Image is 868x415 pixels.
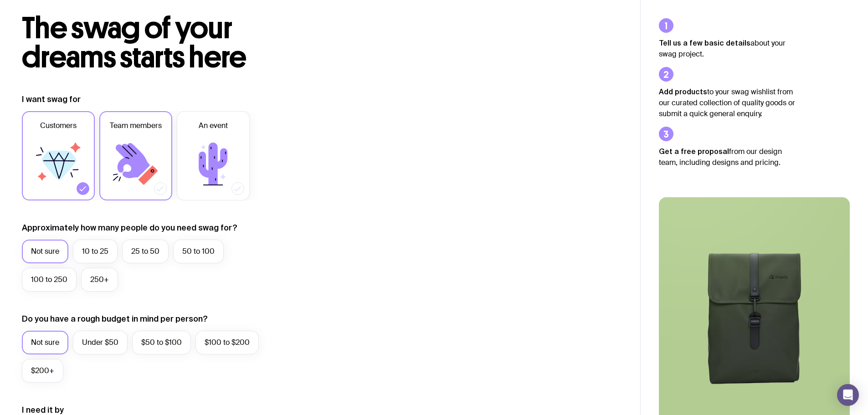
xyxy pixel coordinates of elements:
[110,120,162,131] span: Team members
[659,147,729,155] strong: Get a free proposal
[122,240,169,263] label: 25 to 50
[132,331,191,354] label: $50 to $100
[659,87,707,96] strong: Add products
[81,268,118,292] label: 250+
[22,94,81,105] label: I want swag for
[22,268,77,292] label: 100 to 250
[659,86,796,119] p: to your swag wishlist from our curated collection of quality goods or submit a quick general enqu...
[22,10,247,75] span: The swag of your dreams starts here
[22,222,237,233] label: Approximately how many people do you need swag for?
[659,37,796,60] p: about your swag project.
[659,146,796,168] p: from our design team, including designs and pricing.
[837,384,859,406] div: Open Intercom Messenger
[73,240,118,263] label: 10 to 25
[173,240,224,263] label: 50 to 100
[22,313,208,324] label: Do you have a rough budget in mind per person?
[659,39,750,47] strong: Tell us a few basic details
[22,331,68,354] label: Not sure
[73,331,128,354] label: Under $50
[199,120,228,131] span: An event
[195,331,259,354] label: $100 to $200
[22,240,68,263] label: Not sure
[40,120,77,131] span: Customers
[22,359,63,383] label: $200+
